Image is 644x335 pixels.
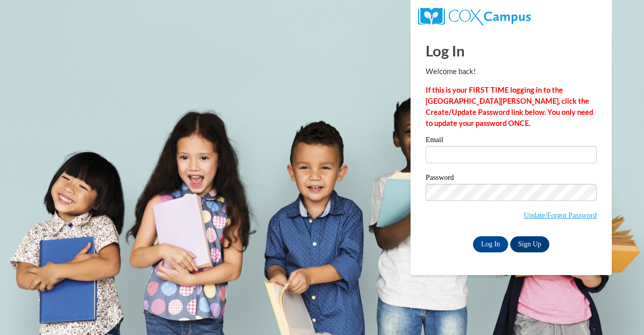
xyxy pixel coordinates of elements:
[426,40,597,61] h1: Log In
[426,66,597,77] p: Welcome back!
[510,236,549,252] a: Sign Up
[524,211,597,219] a: Update/Forgot Password
[426,86,593,127] strong: If this is your FIRST TIME logging in to the [GEOGRAPHIC_DATA][PERSON_NAME], click the Create/Upd...
[426,136,597,146] label: Email
[418,8,531,26] img: COX Campus
[426,174,597,184] label: Password
[473,236,508,252] input: Log In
